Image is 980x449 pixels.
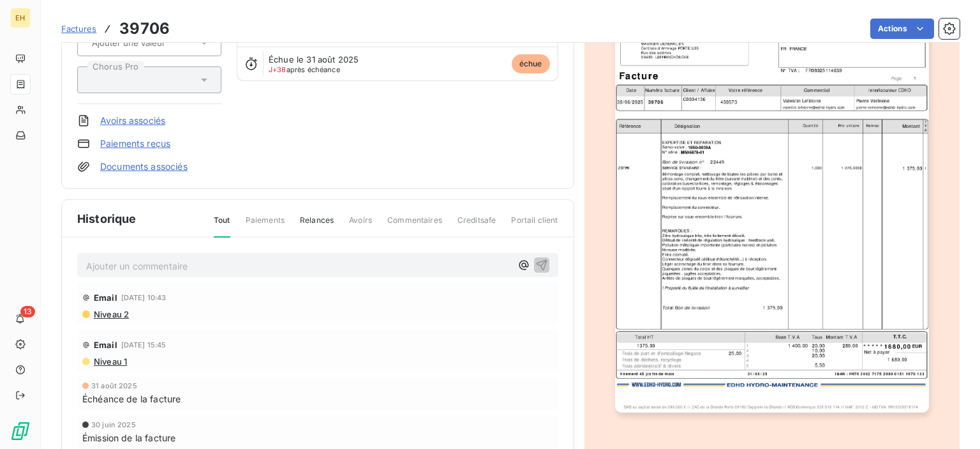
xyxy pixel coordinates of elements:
iframe: Intercom live chat [937,406,967,436]
span: échue [512,54,550,73]
span: 13 [20,306,35,317]
div: EH [10,8,31,28]
span: Creditsafe [457,215,496,236]
span: [DATE] 10:43 [121,294,167,301]
span: Niveau 2 [93,309,129,319]
span: après échéance [269,66,340,73]
span: 30 juin 2025 [91,421,136,429]
span: Niveau 1 [93,356,127,367]
span: Email [94,340,117,350]
h3: 39706 [119,17,170,40]
button: Actions [870,19,934,39]
span: Historique [77,210,137,227]
span: Tout [214,215,230,238]
span: Avoirs [349,215,372,236]
span: Paiements [246,215,285,236]
a: Avoirs associés [100,114,165,127]
span: Émission de la facture [82,431,175,445]
span: Commentaires [387,215,442,236]
span: Portail client [511,215,558,236]
span: Échéance de la facture [82,392,181,406]
span: [DATE] 15:45 [121,341,167,349]
span: Factures [61,24,96,34]
span: Email [94,293,117,303]
img: Logo LeanPay [10,421,31,441]
span: Échue le 31 août 2025 [269,54,359,65]
a: Paiements reçus [100,137,170,150]
span: 31 août 2025 [91,382,137,390]
span: J+38 [269,65,286,74]
a: Documents associés [100,160,188,173]
a: Factures [61,22,96,35]
span: Relances [300,215,334,236]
